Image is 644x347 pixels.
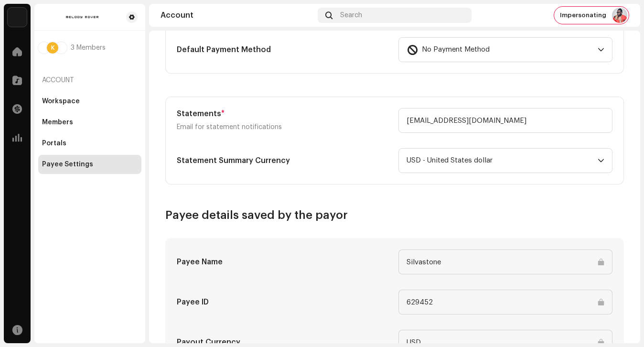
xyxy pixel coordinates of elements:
input: — [398,290,612,314]
input: Enter email [398,108,612,133]
div: dropdown trigger [598,38,604,62]
span: Impersonating [560,11,606,19]
img: dd1629f2-61db-4bea-83cc-ae53c4a0e3a5 [42,11,122,23]
h5: Default Payment Method [177,44,391,55]
div: dropdown trigger [598,149,604,173]
h5: Statement Summary Currency [177,155,391,166]
re-m-nav-item: Portals [38,134,141,153]
img: 16d85e9d-4867-4b03-a091-5fbdd5211615 [55,42,67,54]
div: Payee Settings [42,161,93,168]
div: Portals [42,140,66,147]
img: 34f81ff7-2202-4073-8c5d-62963ce809f3 [8,8,27,27]
div: Account [161,11,314,19]
div: Members [42,119,73,126]
span: 3 Members [71,44,106,52]
div: Workspace [42,98,80,105]
img: bffcf25a-8f6d-4679-b26f-ad9bb7fd2585 [38,42,50,54]
p: Email for statement notifications [177,121,391,133]
re-m-nav-item: Payee Settings [38,155,141,174]
re-m-nav-item: Workspace [38,92,141,111]
h5: Payee Name [177,256,391,268]
span: Search [340,11,362,19]
div: K [47,42,58,54]
h5: Statements [177,108,391,119]
re-m-nav-item: Members [38,113,141,132]
span: USD - United States dollar [407,149,598,173]
h5: Payee ID [177,296,391,308]
span: No Payment Method [422,38,490,62]
img: bffcf25a-8f6d-4679-b26f-ad9bb7fd2585 [612,8,627,23]
span: No Payment Method [407,38,598,62]
re-a-nav-header: Account [38,69,141,92]
h3: Payee details saved by the payor [165,207,624,223]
